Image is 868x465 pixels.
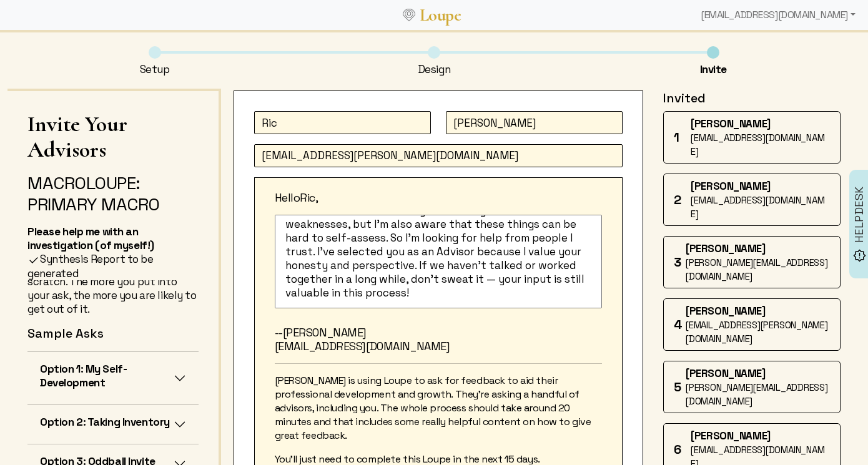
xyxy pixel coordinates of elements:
h4: Invited [663,91,841,106]
div: 6 [674,442,691,458]
img: FFFF [27,254,40,267]
span: [PERSON_NAME][EMAIL_ADDRESS][DOMAIN_NAME] [686,257,828,282]
h5: Option 2: Taking Inventory [40,415,170,429]
span: [EMAIL_ADDRESS][DOMAIN_NAME] [691,132,824,157]
span: [PERSON_NAME] [691,179,770,193]
span: [PERSON_NAME] [691,429,770,443]
div: Design [418,62,450,76]
span: [EMAIL_ADDRESS][DOMAIN_NAME] [691,194,824,220]
span: [PERSON_NAME] [686,366,765,380]
button: Option 1: My Self-Development [27,352,199,404]
p: Hello Ric, [275,191,602,205]
span: Macro [27,172,86,194]
span: [PERSON_NAME] [691,117,770,130]
input: Advisor email here [254,144,623,167]
img: brightness_alert_FILL0_wght500_GRAD0_ops.svg [853,248,866,262]
h5: Option 1: My Self-Development [40,362,174,389]
p: [PERSON_NAME] is using Loupe to ask for feedback to aid their professional development and growth... [275,374,602,443]
div: 5 [674,379,686,395]
span: [PERSON_NAME] [686,304,765,318]
p: --[PERSON_NAME] [EMAIL_ADDRESS][DOMAIN_NAME] [275,326,602,353]
h4: Sample Asks [27,326,199,341]
div: 4 [674,317,686,333]
div: Setup [140,62,170,76]
img: Loupe Logo [403,9,415,21]
span: [EMAIL_ADDRESS][PERSON_NAME][DOMAIN_NAME] [686,319,828,345]
input: Advisor last name here [446,111,623,134]
span: [PERSON_NAME] [686,242,765,255]
h1: Invite Your Advisors [27,111,199,162]
input: Advisor first name here [254,111,431,134]
div: Invite [700,62,727,76]
div: 3 [674,255,686,270]
div: [EMAIL_ADDRESS][DOMAIN_NAME] [696,2,861,27]
div: 1 [674,130,691,145]
div: 2 [674,192,691,208]
div: Loupe: Primary Macro [27,172,199,215]
div: Please help me with an investigation (of myself!) [27,225,199,252]
a: Loupe [415,4,465,27]
span: [PERSON_NAME][EMAIL_ADDRESS][DOMAIN_NAME] [686,381,828,407]
button: Option 2: Taking Inventory [27,405,199,444]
